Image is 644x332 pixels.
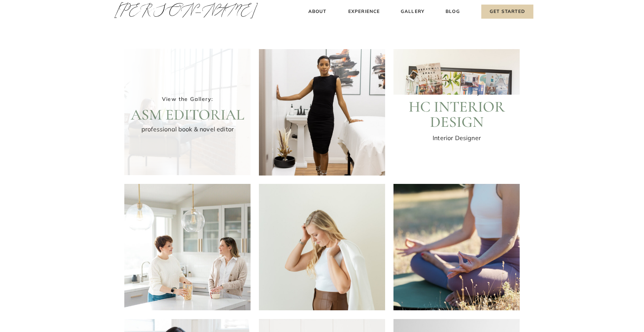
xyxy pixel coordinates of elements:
a: Get Started [481,5,533,19]
a: Blog [444,8,462,16]
a: Experience [347,8,381,16]
a: Gallery [400,8,425,16]
a: About [306,8,328,16]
